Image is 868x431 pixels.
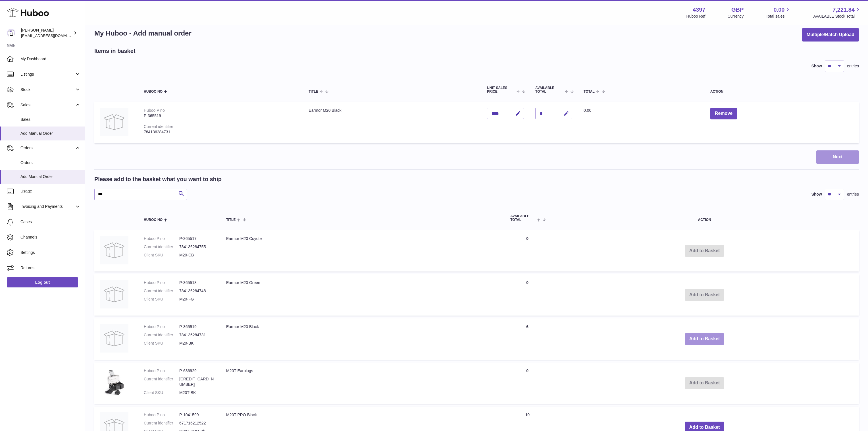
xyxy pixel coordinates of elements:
[731,6,744,14] strong: GBP
[144,90,163,94] span: Huboo no
[179,332,215,338] dd: 784136284731
[811,63,822,69] label: Show
[584,90,595,94] span: Total
[144,368,179,374] dt: Huboo P no
[7,277,78,287] a: Log out
[144,252,179,258] dt: Client SKU
[505,362,550,404] td: 0
[144,108,165,113] div: Huboo P no
[303,102,481,143] td: Earmor M20 Black
[20,235,81,240] span: Channels
[20,56,81,62] span: My Dashboard
[144,376,179,387] dt: Current identifier
[20,145,75,151] span: Orders
[710,108,737,119] button: Remove
[21,28,72,38] div: [PERSON_NAME]
[144,288,179,294] dt: Current identifier
[179,252,215,258] dd: M20-CB
[774,6,785,14] span: 0.00
[179,376,215,387] dd: [CREDIT_CARD_NUMBER]
[179,324,215,330] dd: P-365519
[144,124,173,129] div: Current identifier
[94,29,191,38] h1: My Huboo - Add manual order
[144,113,297,119] div: P-365519
[179,390,215,395] dd: M20T-BK
[179,341,215,346] dd: M20-BK
[21,33,84,38] span: [EMAIL_ADDRESS][DOMAIN_NAME]
[505,230,550,272] td: 0
[144,218,163,222] span: Huboo no
[20,117,81,122] span: Sales
[226,218,236,222] span: Title
[179,244,215,250] dd: 784136284755
[20,250,81,255] span: Settings
[220,318,505,360] td: Earmor M20 Black
[144,341,179,346] dt: Client SKU
[535,86,563,94] span: AVAILABLE Total
[20,204,75,209] span: Invoicing and Payments
[847,63,859,69] span: entries
[20,160,81,165] span: Orders
[510,214,536,222] span: AVAILABLE Total
[813,14,861,19] span: AVAILABLE Stock Total
[584,108,591,113] span: 0.00
[766,6,791,19] a: 0.00 Total sales
[550,209,859,227] th: Action
[685,333,725,345] button: Add to Basket
[144,129,297,135] div: 784136284731
[220,230,505,272] td: Earmor M20 Coyote
[144,412,179,418] dt: Huboo P no
[20,131,81,136] span: Add Manual Order
[832,6,855,14] span: 7,221.84
[686,14,705,19] div: Huboo Ref
[309,90,318,94] span: Title
[847,192,859,197] span: entries
[816,150,859,164] button: Next
[100,368,128,397] img: M20T Earplugs
[179,368,215,374] dd: P-636929
[20,102,75,108] span: Sales
[487,86,515,94] span: Unit Sales Price
[179,236,215,241] dd: P-365517
[766,14,791,19] span: Total sales
[94,47,136,55] h2: Items in basket
[179,420,215,426] dd: 671716212522
[94,175,222,183] h2: Please add to the basket what you want to ship
[100,108,128,136] img: Earmor M20 Black
[220,362,505,404] td: M20T Earplugs
[505,274,550,316] td: 0
[144,236,179,241] dt: Huboo P no
[179,412,215,418] dd: P-1041599
[693,6,705,14] strong: 4397
[802,28,859,42] button: Multiple/Batch Upload
[144,244,179,250] dt: Current identifier
[144,332,179,338] dt: Current identifier
[179,288,215,294] dd: 784136284748
[20,265,81,271] span: Returns
[813,6,861,19] a: 7,221.84 AVAILABLE Stock Total
[20,87,75,92] span: Stock
[100,324,128,353] img: Earmor M20 Black
[20,219,81,225] span: Cases
[7,29,15,37] img: drumnnbass@gmail.com
[728,14,744,19] div: Currency
[220,274,505,316] td: Earmor M20 Green
[20,174,81,179] span: Add Manual Order
[100,236,128,264] img: Earmor M20 Coyote
[144,297,179,302] dt: Client SKU
[20,72,75,77] span: Listings
[144,324,179,330] dt: Huboo P no
[144,390,179,395] dt: Client SKU
[710,90,853,94] div: Action
[144,280,179,285] dt: Huboo P no
[811,192,822,197] label: Show
[144,420,179,426] dt: Current identifier
[20,188,81,194] span: Usage
[100,280,128,308] img: Earmor M20 Green
[179,280,215,285] dd: P-365518
[505,318,550,360] td: 6
[179,297,215,302] dd: M20-FG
